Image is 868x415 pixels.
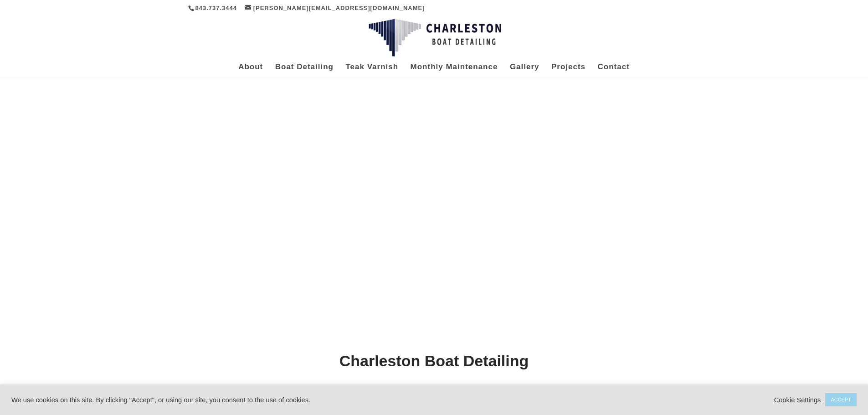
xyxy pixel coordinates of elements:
[369,19,501,57] img: Charleston Boat Detailing
[238,64,263,79] a: About
[551,64,586,79] a: Projects
[275,64,334,79] a: Boat Detailing
[195,5,237,11] a: 843.737.3444
[245,5,425,11] a: [PERSON_NAME][EMAIL_ADDRESS][DOMAIN_NAME]
[598,64,630,79] a: Contact
[188,353,680,373] h1: Charleston Boat Detailing
[510,64,539,79] a: Gallery
[825,393,857,406] a: ACCEPT
[11,396,603,404] div: We use cookies on this site. By clicking "Accept", or using our site, you consent to the use of c...
[774,396,821,404] a: Cookie Settings
[345,64,398,79] a: Teak Varnish
[411,64,498,79] a: Monthly Maintenance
